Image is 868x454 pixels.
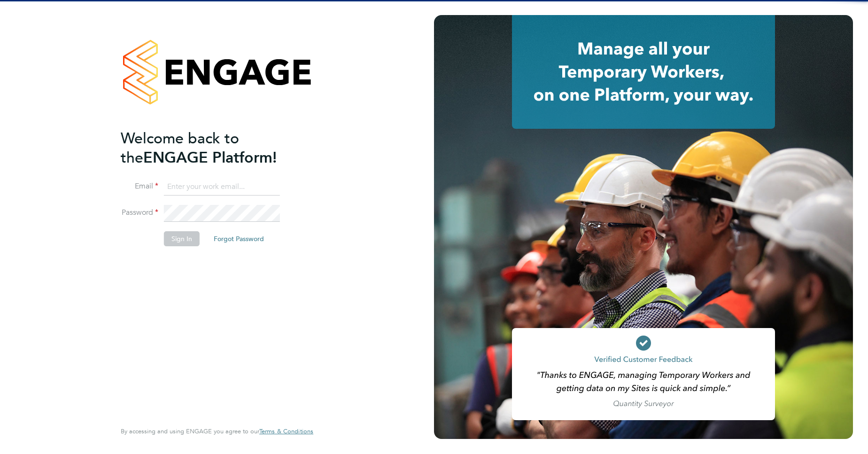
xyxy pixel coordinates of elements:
[121,427,313,435] span: By accessing and using ENGAGE you agree to our
[206,231,271,246] button: Forgot Password
[259,427,313,435] span: Terms & Conditions
[259,428,313,435] a: Terms & Conditions
[121,208,158,218] label: Password
[121,129,304,167] h2: ENGAGE Platform!
[164,231,200,246] button: Sign In
[164,179,280,196] input: Enter your work email...
[121,181,158,191] label: Email
[121,129,239,167] span: Welcome back to the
